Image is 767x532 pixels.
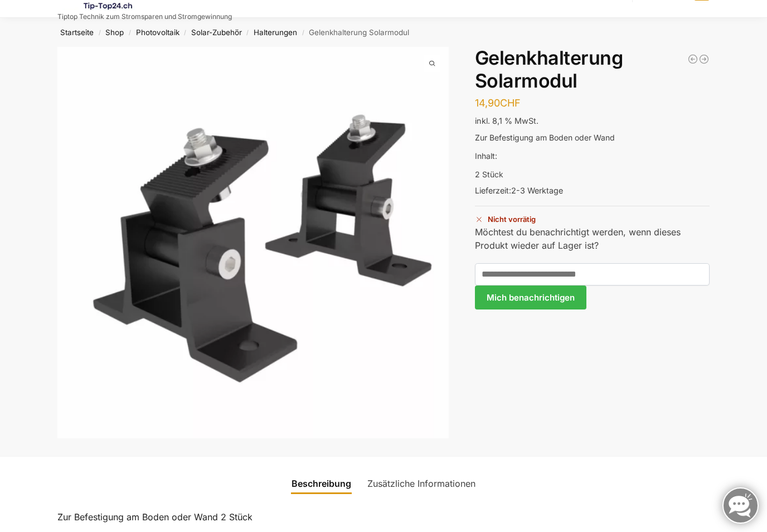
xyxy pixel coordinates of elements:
[38,18,730,47] nav: Breadcrumb
[475,132,710,143] p: Zur Befestigung am Boden oder Wand
[57,510,710,525] p: Zur Befestigung am Boden oder Wand 2 Stück
[60,28,94,37] a: Startseite
[475,206,710,225] p: Nicht vorrätig
[136,28,179,37] a: Photovoltaik
[297,28,309,37] span: /
[687,54,698,65] a: PV MONTAGESYSTEM FÜR WELLDACH, BLECHDACH, WELLPLATTEN, GEEIGNET FÜR 2 MODULE
[475,150,710,162] p: Inhalt:
[57,47,449,438] a: s l1600 12s l1600 12
[124,28,135,37] span: /
[105,28,124,37] a: Shop
[475,97,521,109] bdi: 14,90
[285,470,358,497] a: Beschreibung
[475,116,538,125] span: inkl. 8,1 % MwSt.
[254,28,297,37] a: Halterungen
[57,47,449,438] li: 1 / 1
[191,28,242,37] a: Solar-Zubehör
[475,225,710,252] p: Möchtest du benachrichtigt werden, wenn dieses Produkt wieder auf Lager ist?
[475,47,710,93] h1: Gelenkhalterung Solarmodul
[500,97,521,109] span: CHF
[57,47,449,438] img: s-l1600 (12)
[475,168,710,180] p: 2 Stück
[361,470,482,497] a: Zusätzliche Informationen
[475,186,563,195] span: Lieferzeit:
[242,28,254,37] span: /
[94,28,105,37] span: /
[179,28,191,37] span: /
[698,54,710,65] a: Universal Halterung für Balkon, Wand, Dach
[475,286,586,310] button: Mich benachrichtigen
[57,13,232,20] p: Tiptop Technik zum Stromsparen und Stromgewinnung
[511,186,563,195] span: 2-3 Werktage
